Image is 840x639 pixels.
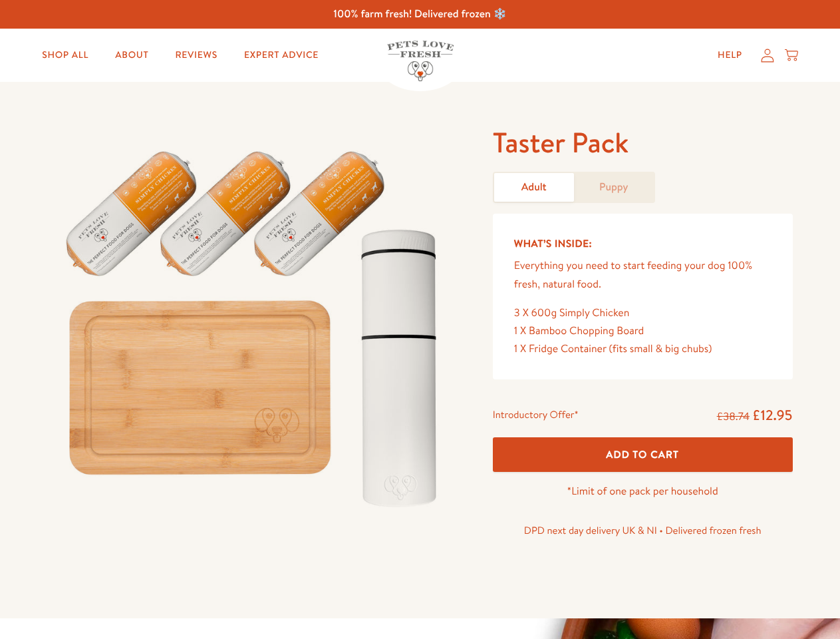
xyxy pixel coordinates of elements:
p: *Limit of one pack per household [493,483,793,501]
a: Adult [494,173,574,202]
span: 1 X Bamboo Chopping Board [514,323,644,338]
h5: What’s Inside: [514,235,771,252]
a: Reviews [164,42,227,69]
div: Introductory Offer* [493,406,579,426]
s: £38.74 [717,409,750,424]
div: 3 X 600g Simply Chicken [514,304,771,322]
button: Add To Cart [493,437,793,473]
div: 1 X Fridge Container (fits small & big chubs) [514,340,771,358]
a: Shop All [31,42,99,69]
p: DPD next day delivery UK & NI • Delivered frozen fresh [493,522,793,539]
a: Expert Advice [233,42,329,69]
span: £12.95 [752,405,793,425]
img: Pets Love Fresh [387,41,454,81]
img: Taster Pack - Adult [48,124,461,521]
a: About [104,42,159,69]
a: Puppy [574,173,654,202]
h1: Taster Pack [493,124,793,161]
span: Add To Cart [606,447,679,461]
p: Everything you need to start feeding your dog 100% fresh, natural food. [514,257,771,293]
a: Help [707,42,753,69]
